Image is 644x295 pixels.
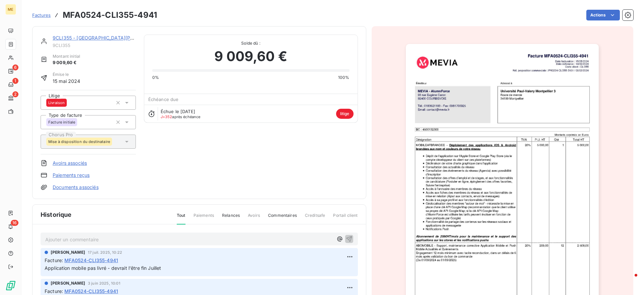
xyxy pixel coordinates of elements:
span: Factures [32,12,51,18]
span: Paiements [194,212,214,224]
span: Commentaires [268,212,297,224]
span: Historique [41,210,72,219]
span: Facture : [45,288,63,295]
span: Émise le [53,71,80,78]
span: MFA0524-CLI355-4941 [64,288,118,295]
span: MFA0524-CLI355-4941 [64,257,118,264]
span: Tout [177,212,185,225]
span: 16 [11,220,18,226]
a: 6 [5,66,16,77]
span: 2 [12,91,18,97]
span: Relances [222,212,240,224]
span: 3 juin 2025, 10:01 [88,281,120,285]
span: 9CLI355 [53,43,136,48]
span: Avoirs [248,212,260,224]
span: [PERSON_NAME] [51,249,85,255]
span: Livraison [48,101,65,105]
span: Échue le [DATE] [161,109,195,114]
span: litige [336,109,354,119]
button: Actions [586,10,620,20]
img: Logo LeanPay [5,280,16,291]
span: 100% [338,75,350,81]
span: Facture : [45,257,63,264]
span: Échéance due [148,97,179,102]
span: [PERSON_NAME] [51,280,85,286]
span: 9 009,60 € [53,59,80,66]
a: 1 [5,79,16,90]
span: 6 [12,64,18,70]
span: 17 juil. 2025, 10:22 [88,250,122,254]
a: 9CLI355 - [GEOGRAPHIC_DATA][PERSON_NAME] 3 [53,35,169,41]
span: Solde dû : [152,40,350,46]
div: ME [5,4,16,15]
iframe: Intercom live chat [621,272,637,288]
span: 1 [12,78,18,84]
span: 0% [152,75,159,81]
a: Paiements reçus [53,172,90,179]
span: Facture initiale [48,120,75,124]
a: Avoirs associés [53,160,87,166]
span: 9 009,60 € [214,46,287,66]
a: Factures [32,12,51,18]
span: Application mobile pas livré - devrait l'être fin Juillet [45,265,161,271]
span: Creditsafe [305,212,325,224]
span: Portail client [333,212,358,224]
h3: MFA0524-CLI355-4941 [63,9,157,21]
span: Mise à disposition du destinataire [48,140,110,144]
span: J+352 [161,114,172,119]
span: après échéance [161,115,201,119]
a: 2 [5,93,16,103]
span: 15 mai 2024 [53,78,80,85]
a: Documents associés [53,184,99,191]
span: Montant initial [53,53,80,59]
